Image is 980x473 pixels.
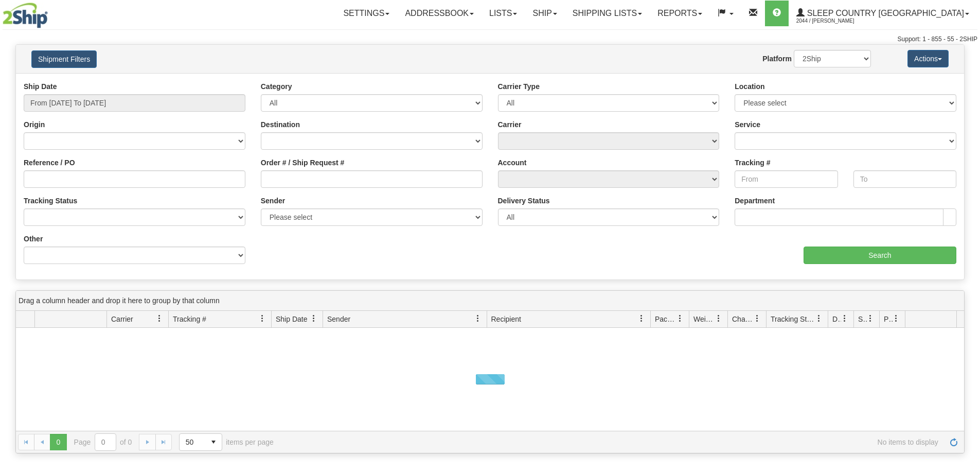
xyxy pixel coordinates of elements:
a: Sender filter column settings [469,310,487,327]
span: Ship Date [276,314,307,324]
label: Account [498,157,527,168]
span: Page sizes drop down [179,433,222,451]
a: Lists [482,1,525,26]
span: 50 [186,437,199,447]
div: grid grouping header [16,291,964,311]
label: Other [24,234,43,244]
a: Packages filter column settings [671,310,689,327]
label: Department [735,196,775,206]
img: logo2044.jpg [3,3,48,28]
span: Pickup Status [884,314,893,324]
label: Carrier [498,119,522,130]
span: Tracking Status [771,314,815,324]
span: Delivery Status [832,314,841,324]
a: Delivery Status filter column settings [836,310,853,327]
label: Tracking Status [24,196,77,206]
input: From [735,170,838,188]
a: Reports [650,1,710,26]
label: Ship Date [24,81,57,92]
div: Support: 1 - 855 - 55 - 2SHIP [3,35,977,44]
a: Shipment Issues filter column settings [862,310,879,327]
label: Location [735,81,764,92]
label: Origin [24,119,45,130]
a: Settings [335,1,397,26]
label: Category [261,81,292,92]
a: Pickup Status filter column settings [887,310,905,327]
label: Reference / PO [24,157,75,168]
a: Addressbook [397,1,482,26]
label: Platform [762,54,792,64]
span: Page of 0 [74,433,132,451]
input: To [853,170,956,188]
a: Recipient filter column settings [633,310,650,327]
span: Weight [693,314,715,324]
span: Page 0 [50,434,66,450]
a: Tracking # filter column settings [254,310,271,327]
span: Sender [327,314,350,324]
button: Actions [907,50,949,67]
input: Search [804,247,956,264]
span: Carrier [111,314,133,324]
span: Shipment Issues [858,314,867,324]
span: No items to display [288,438,938,446]
label: Destination [261,119,300,130]
a: Ship [525,1,564,26]
a: Carrier filter column settings [151,310,168,327]
span: select [205,434,222,450]
a: Tracking Status filter column settings [810,310,828,327]
span: 2044 / [PERSON_NAME] [796,16,874,26]
span: Charge [732,314,754,324]
iframe: chat widget [956,184,979,289]
label: Sender [261,196,285,206]
span: items per page [179,433,274,451]
a: Sleep Country [GEOGRAPHIC_DATA] 2044 / [PERSON_NAME] [789,1,977,26]
label: Carrier Type [498,81,540,92]
a: Charge filter column settings [749,310,766,327]
label: Delivery Status [498,196,550,206]
a: Ship Date filter column settings [305,310,323,327]
label: Tracking # [735,157,770,168]
span: Packages [655,314,676,324]
button: Shipment Filters [31,50,97,68]
a: Shipping lists [565,1,650,26]
span: Sleep Country [GEOGRAPHIC_DATA] [805,9,964,17]
label: Service [735,119,760,130]
a: Refresh [946,434,962,450]
label: Order # / Ship Request # [261,157,345,168]
a: Weight filter column settings [710,310,727,327]
span: Recipient [491,314,521,324]
span: Tracking # [173,314,206,324]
